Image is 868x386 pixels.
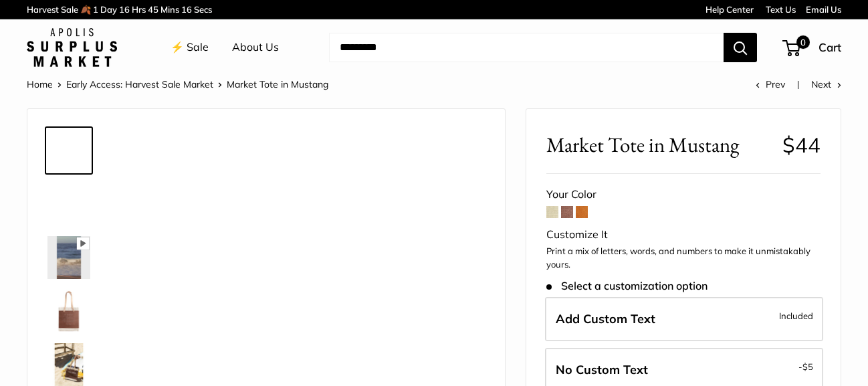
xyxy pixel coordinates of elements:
[546,245,821,271] p: Print a mix of letters, words, and numbers to make it unmistakably yours.
[100,4,117,15] span: Day
[93,4,98,15] span: 1
[45,180,93,228] a: Market Tote in Mustang
[27,28,117,67] img: Apolis: Surplus Market
[27,76,328,93] nav: Breadcrumb
[798,359,813,375] span: -
[811,78,841,90] a: Next
[45,233,93,282] a: Market Tote in Mustang
[796,35,810,49] span: 0
[148,4,158,15] span: 45
[766,4,796,15] a: Text Us
[132,4,146,15] span: Hrs
[329,33,724,62] input: Search...
[546,132,772,157] span: Market Tote in Mustang
[819,40,841,54] span: Cart
[47,236,90,279] img: Market Tote in Mustang
[782,132,821,158] span: $44
[119,4,130,15] span: 16
[45,287,93,335] a: Market Tote in Mustang
[802,361,813,372] span: $5
[545,297,823,341] label: Add Custom Text
[27,78,53,90] a: Home
[194,4,212,15] span: Secs
[227,78,328,90] span: Market Tote in Mustang
[47,290,90,332] img: Market Tote in Mustang
[779,308,813,324] span: Included
[546,185,821,205] div: Your Color
[546,280,708,292] span: Select a customization option
[556,362,648,377] span: No Custom Text
[47,343,90,386] img: Market Tote in Mustang
[784,37,841,58] a: 0 Cart
[724,33,757,62] button: Search
[756,78,785,90] a: Prev
[181,4,192,15] span: 16
[66,78,213,90] a: Early Access: Harvest Sale Market
[706,4,754,15] a: Help Center
[171,37,209,58] a: ⚡️ Sale
[45,126,93,175] a: Market Tote in Mustang
[806,4,841,15] a: Email Us
[556,311,655,326] span: Add Custom Text
[546,225,821,245] div: Customize It
[160,4,179,15] span: Mins
[232,37,279,58] a: About Us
